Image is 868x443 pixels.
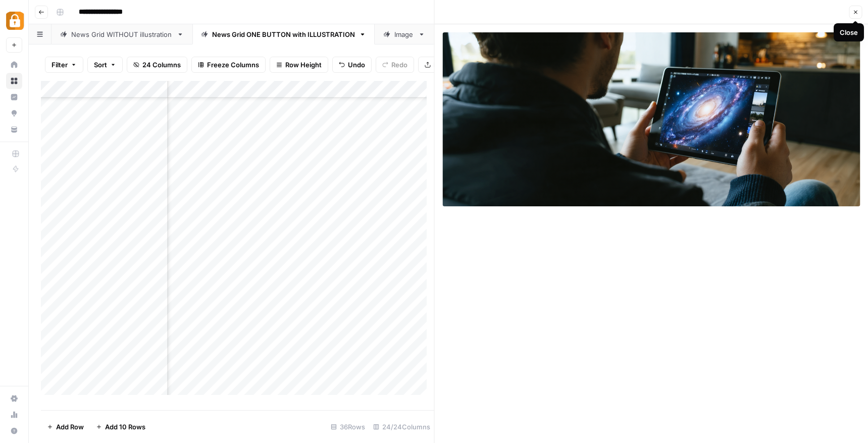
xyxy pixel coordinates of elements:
[6,105,22,121] a: Opportunities
[6,12,24,30] img: Adzz Logo
[41,419,90,435] button: Add Row
[56,422,84,432] span: Add Row
[6,423,22,439] button: Help + Support
[191,57,266,73] button: Freeze Columns
[6,407,22,423] a: Usage
[443,32,860,206] img: Row/Cell
[6,390,22,407] a: Settings
[94,60,107,70] span: Sort
[87,57,123,73] button: Sort
[207,60,259,70] span: Freeze Columns
[45,57,83,73] button: Filter
[327,419,369,435] div: 36 Rows
[6,73,22,89] a: Browse
[6,57,22,73] a: Home
[285,60,322,70] span: Row Height
[6,121,22,138] a: Your Data
[391,60,407,70] span: Redo
[375,24,434,45] a: Image
[142,60,181,70] span: 24 Columns
[348,60,365,70] span: Undo
[418,57,476,73] button: Export CSV
[6,89,22,105] a: Insights
[840,27,858,37] div: Close
[376,57,414,73] button: Redo
[105,422,145,432] span: Add 10 Rows
[52,24,192,45] a: News Grid WITHOUT illustration
[192,24,375,45] a: News Grid ONE BUTTON with ILLUSTRATION
[332,57,372,73] button: Undo
[369,419,434,435] div: 24/24 Columns
[52,60,68,70] span: Filter
[90,419,151,435] button: Add 10 Rows
[394,29,414,39] div: Image
[270,57,328,73] button: Row Height
[212,29,355,39] div: News Grid ONE BUTTON with ILLUSTRATION
[127,57,187,73] button: 24 Columns
[6,8,22,33] button: Workspace: Adzz
[71,29,173,39] div: News Grid WITHOUT illustration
